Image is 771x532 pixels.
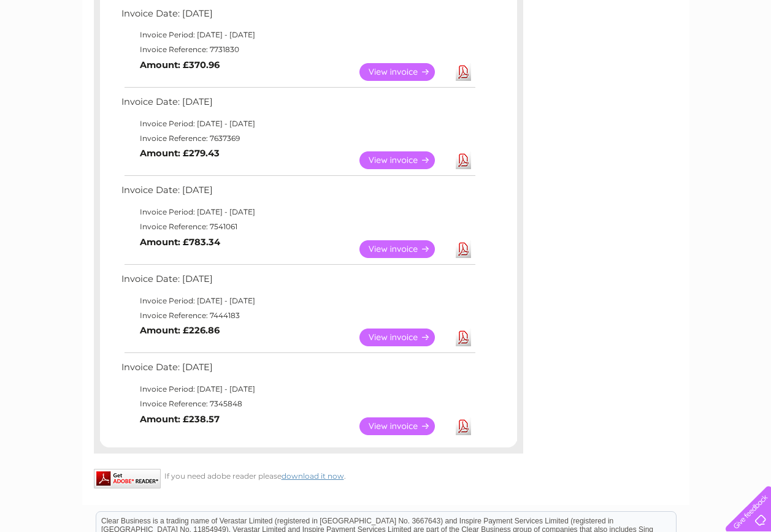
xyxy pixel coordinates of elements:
a: Download [456,240,471,258]
a: download it now [282,471,344,481]
td: Invoice Period: [DATE] - [DATE] [118,28,477,42]
img: logo.png [27,32,90,69]
a: Telecoms [620,52,657,61]
td: Invoice Reference: 7345848 [118,397,477,411]
td: Invoice Period: [DATE] - [DATE] [118,382,477,397]
a: Download [456,63,471,81]
td: Invoice Period: [DATE] - [DATE] [118,205,477,219]
td: Invoice Reference: 7541061 [118,219,477,234]
div: Clear Business is a trading name of Verastar Limited (registered in [GEOGRAPHIC_DATA] No. 3667643... [96,7,676,59]
td: Invoice Reference: 7731830 [118,42,477,57]
b: Amount: £279.43 [140,148,220,159]
a: Water [555,52,578,61]
b: Amount: £370.96 [140,59,220,70]
b: Amount: £226.86 [140,325,220,336]
a: View [359,417,450,435]
a: Download [456,417,471,435]
td: Invoice Reference: 7637369 [118,131,477,146]
div: If you need adobe reader please . [94,469,523,481]
b: Amount: £238.57 [140,414,220,425]
a: Blog [664,52,682,61]
td: Invoice Period: [DATE] - [DATE] [118,116,477,131]
td: Invoice Date: [DATE] [118,271,477,294]
a: View [359,240,450,258]
a: View [359,329,450,346]
td: Invoice Period: [DATE] - [DATE] [118,294,477,308]
td: Invoice Date: [DATE] [118,359,477,382]
b: Amount: £783.34 [140,237,220,248]
a: Download [456,151,471,169]
td: Invoice Date: [DATE] [118,6,477,28]
a: 0333 014 3131 [540,6,624,21]
a: View [359,151,450,169]
a: Energy [586,52,613,61]
td: Invoice Date: [DATE] [118,94,477,116]
a: Contact [689,52,719,61]
a: Log out [731,52,759,61]
td: Invoice Date: [DATE] [118,182,477,205]
td: Invoice Reference: 7444183 [118,308,477,323]
a: View [359,63,450,81]
a: Download [456,329,471,346]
